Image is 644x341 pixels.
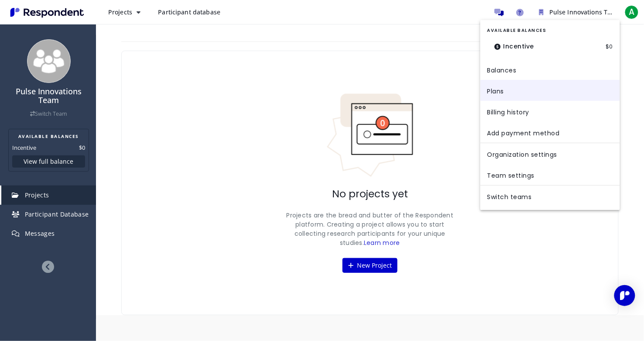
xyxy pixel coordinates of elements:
dt: Incentive [487,38,541,55]
a: Switch teams [480,186,620,207]
h2: Available Balances [487,27,613,34]
section: Team balance summary [480,24,620,59]
a: Billing balances [480,59,620,80]
a: Add payment method [480,122,620,143]
a: Organization settings [480,143,620,164]
a: Team settings [480,164,620,185]
div: Open Intercom Messenger [614,285,635,306]
dd: $0 [606,38,613,55]
a: Billing plans [480,80,620,101]
a: Billing history [480,101,620,122]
